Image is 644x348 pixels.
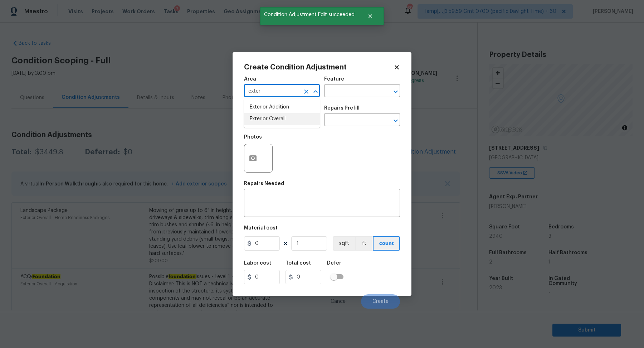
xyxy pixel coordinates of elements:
h5: Feature [324,77,344,82]
span: Cancel [331,299,347,304]
span: Create [372,299,389,304]
h5: Area [244,77,256,82]
button: ft [355,236,373,251]
button: Create [361,294,400,309]
h5: Photos [244,135,262,140]
button: Close [311,87,321,97]
button: sqft [333,236,355,251]
button: Clear [301,87,311,97]
button: Open [391,87,401,97]
li: Exterior Overall [244,113,320,125]
li: Exterior Addition [244,101,320,113]
h5: Repairs Prefill [324,106,360,111]
button: Close [358,9,382,23]
h5: Material cost [244,226,278,231]
button: count [373,236,400,251]
h5: Labor cost [244,261,271,266]
h5: Repairs Needed [244,181,284,186]
span: Condition Adjustment Edit succeeded [260,7,358,22]
h5: Defer [327,261,341,266]
button: Open [391,116,401,126]
h5: Total cost [286,261,311,266]
h2: Create Condition Adjustment [244,64,394,71]
button: Cancel [319,294,358,309]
